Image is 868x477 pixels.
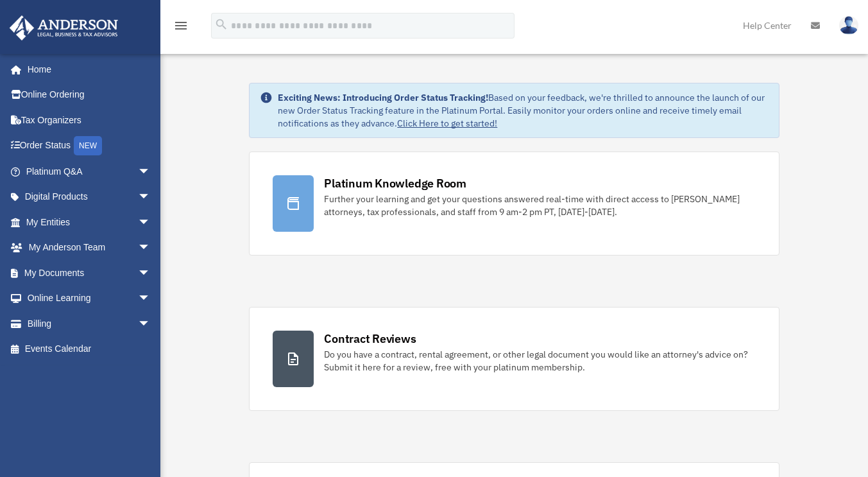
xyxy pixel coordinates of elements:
[138,184,164,211] span: arrow_drop_down
[9,286,170,311] a: Online Learningarrow_drop_down
[138,209,164,236] span: arrow_drop_down
[9,56,164,82] a: Home
[324,193,755,218] div: Further your learning and get your questions answered real-time with direct access to [PERSON_NAM...
[9,260,170,286] a: My Documentsarrow_drop_down
[9,235,170,261] a: My Anderson Teamarrow_drop_down
[138,311,164,337] span: arrow_drop_down
[9,184,170,210] a: Digital Productsarrow_drop_down
[9,159,170,184] a: Platinum Q&Aarrow_drop_down
[138,235,164,261] span: arrow_drop_down
[9,133,170,159] a: Order StatusNEW
[9,311,170,336] a: Billingarrow_drop_down
[9,107,170,133] a: Tax Organizers
[839,16,858,35] img: User Pic
[173,18,189,33] i: menu
[9,209,170,235] a: My Entitiesarrow_drop_down
[214,17,228,31] i: search
[278,92,488,103] strong: Exciting News: Introducing Order Status Tracking!
[324,175,466,191] div: Platinum Knowledge Room
[249,307,779,411] a: Contract Reviews Do you have a contract, rental agreement, or other legal document you would like...
[6,15,122,40] img: Anderson Advisors Platinum Portal
[397,117,497,129] a: Click Here to get started!
[9,336,170,362] a: Events Calendar
[249,152,779,256] a: Platinum Knowledge Room Further your learning and get your questions answered real-time with dire...
[278,91,768,130] div: Based on your feedback, we're thrilled to announce the launch of our new Order Status Tracking fe...
[138,286,164,312] span: arrow_drop_down
[74,136,102,155] div: NEW
[173,22,189,33] a: menu
[138,260,164,286] span: arrow_drop_down
[324,348,755,374] div: Do you have a contract, rental agreement, or other legal document you would like an attorney's ad...
[9,82,170,108] a: Online Ordering
[324,331,416,347] div: Contract Reviews
[138,159,164,185] span: arrow_drop_down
